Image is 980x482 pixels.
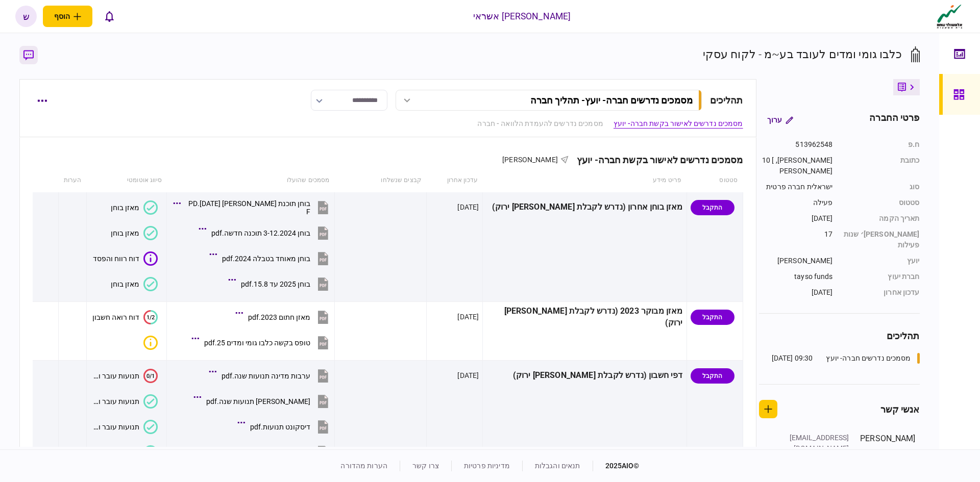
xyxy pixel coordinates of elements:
[143,336,158,350] div: איכות לא מספקת
[211,364,331,387] button: ערבות מדינה תנועות שנה.pdf
[240,415,331,438] button: דיסקונט תנועות.pdf
[111,277,158,291] button: מאזן בוחן
[427,169,483,192] th: עדכון אחרון
[457,370,479,380] div: [DATE]
[92,310,158,324] button: 1/2דוח רואה חשבון
[614,118,743,129] a: מסמכים נדרשים לאישור בקשת חברה- יועץ
[90,445,158,460] button: תנועות עובר ושב
[703,46,902,63] div: כלבו גומי ומדים לעובד בע~מ - לקוח עסקי
[196,390,331,413] button: מזרחי תנועות שנה.pdf
[477,118,603,129] a: מסמכים נדרשים להעמדת הלוואה - חברה
[206,397,310,405] div: מזרחי תנועות שנה.pdf
[530,95,693,106] div: מסמכים נדרשים חברה- יועץ - תהליך חברה
[90,423,139,431] div: תנועות עובר ושב
[464,462,510,470] a: מדיניות פרטיות
[194,331,331,354] button: טופס בקשה כלבו גומי ומדים 25.pdf
[90,420,158,434] button: תנועות עובר ושב
[111,204,139,212] div: מאזן בוחן
[772,353,813,364] div: 09:30 [DATE]
[93,255,139,263] div: דוח רווח והפסד
[843,229,920,250] div: [PERSON_NAME]׳ שנות פעילות
[843,287,920,298] div: עדכון אחרון
[691,200,734,215] div: התקבל
[90,369,158,383] button: 0/1תנועות עובר ושב
[146,372,155,379] text: 0/1
[759,111,801,129] button: ערוך
[483,169,687,192] th: פריט מידע
[759,229,833,250] div: 17
[237,441,331,464] button: פאגי תנועות שנה.pdf
[167,169,335,192] th: מסמכים שהועלו
[486,364,682,387] div: דפי חשבון (נדרש לקבלת [PERSON_NAME] ירוק)
[843,155,920,176] div: כתובת
[935,4,965,29] img: client company logo
[222,372,310,380] div: ערבות מדינה תנועות שנה.pdf
[843,182,920,192] div: סוג
[457,202,479,212] div: [DATE]
[111,200,158,215] button: מאזן בוחן
[759,139,833,150] div: 513962548
[473,10,571,23] div: [PERSON_NAME] אשראי
[869,111,919,129] div: פרטי החברה
[248,313,310,321] div: מאזן חתום 2023.pdf
[211,229,310,237] div: בוחן 3-12.2024 תוכנה חדשה.pdf
[843,256,920,266] div: יועץ
[146,314,155,320] text: 1/2
[691,368,734,384] div: התקבל
[880,402,920,416] div: אנשי קשר
[502,156,558,164] span: [PERSON_NAME]
[204,339,310,347] div: טופס בקשה כלבו גומי ומדים 25.pdf
[759,182,833,192] div: ישראלית חברה פרטית
[111,280,139,288] div: מאזן בוחן
[486,306,682,329] div: מאזן מבוקר 2023 (נדרש לקבלת [PERSON_NAME] ירוק)
[90,394,158,409] button: תנועות עובר ושב
[222,255,310,263] div: בוחן מאוחד בטבלה 2024.pdf
[93,251,158,266] button: דוח רווח והפסד
[87,169,167,192] th: סיווג אוטומטי
[186,199,310,216] div: בוחן תוכנת אורן ינואר פברואר 2024.PDF
[334,169,427,192] th: קבצים שנשלחו
[111,226,158,240] button: מאזן בוחן
[569,155,743,165] div: מסמכים נדרשים לאישור בקשת חברה- יועץ
[486,196,682,219] div: מאזן בוחן אחרון (נדרש לקבלת [PERSON_NAME] ירוק)
[843,197,920,208] div: סטטוס
[759,213,833,224] div: [DATE]
[139,336,158,350] button: איכות לא מספקת
[201,221,331,244] button: בוחן 3-12.2024 תוכנה חדשה.pdf
[710,93,743,107] div: תהליכים
[15,6,37,27] button: ש
[111,229,139,237] div: מאזן בוחן
[231,272,331,295] button: בוחן 2025 עד 15.8.pdf
[826,353,911,364] div: מסמכים נדרשים חברה- יועץ
[43,6,92,27] button: פתח תפריט להוספת לקוח
[92,313,139,321] div: דוח רואה חשבון
[783,433,849,454] div: [EMAIL_ADDRESS][DOMAIN_NAME]
[457,312,479,322] div: [DATE]
[759,197,833,208] div: פעילה
[759,256,833,266] div: [PERSON_NAME]
[535,462,580,470] a: תנאים והגבלות
[843,213,920,224] div: תאריך הקמה
[691,310,734,325] div: התקבל
[772,353,920,364] a: מסמכים נדרשים חברה- יועץ09:30 [DATE]
[412,462,439,470] a: צרו קשר
[250,423,310,431] div: דיסקונט תנועות.pdf
[687,169,743,192] th: סטטוס
[59,169,87,192] th: הערות
[99,6,120,27] button: פתח רשימת התראות
[759,287,833,298] div: [DATE]
[843,271,920,282] div: חברת יעוץ
[90,397,139,405] div: תנועות עובר ושב
[238,306,331,328] button: מאזן חתום 2023.pdf
[593,461,640,471] div: © 2025 AIO
[241,280,310,288] div: בוחן 2025 עד 15.8.pdf
[212,247,331,270] button: בוחן מאוחד בטבלה 2024.pdf
[843,139,920,150] div: ח.פ
[176,196,331,219] button: בוחן תוכנת אורן ינואר פברואר 2024.PDF
[759,329,920,343] div: תהליכים
[340,462,387,470] a: הערות מהדורה
[396,90,702,111] button: מסמכים נדרשים חברה- יועץ- תהליך חברה
[759,155,833,176] div: [PERSON_NAME], 10 [PERSON_NAME]
[90,372,139,380] div: תנועות עובר ושב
